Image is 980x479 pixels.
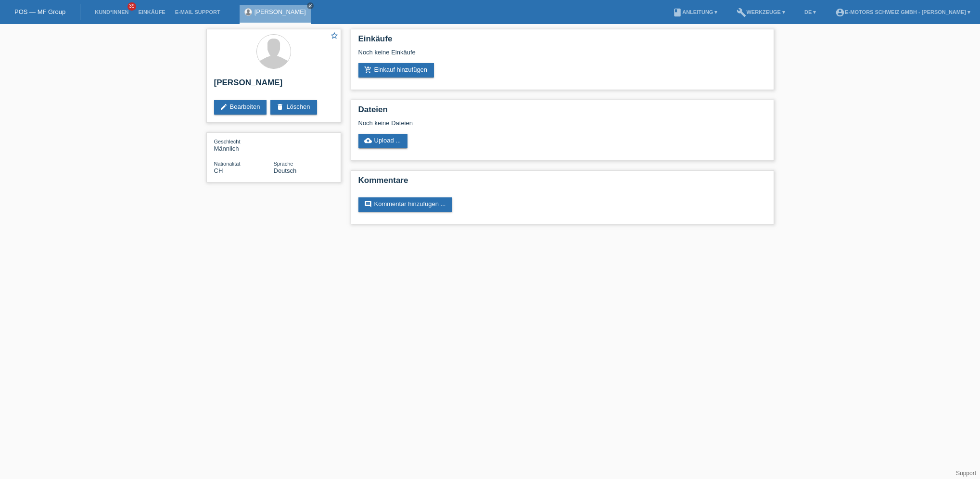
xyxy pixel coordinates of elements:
[220,103,228,111] i: edit
[255,8,306,15] a: [PERSON_NAME]
[214,138,274,152] div: Männlich
[358,49,766,63] div: Noch keine Einkäufe
[14,8,65,15] a: POS — MF Group
[358,176,766,190] h2: Kommentare
[830,9,975,15] a: account_circleE-Motors Schweiz GmbH - [PERSON_NAME] ▾
[214,100,267,115] a: editBearbeiten
[270,100,317,115] a: deleteLöschen
[364,137,372,144] i: cloud_upload
[274,161,293,167] span: Sprache
[307,2,314,9] a: close
[308,3,313,8] i: close
[956,470,976,477] a: Support
[358,119,652,127] div: Noch keine Dateien
[214,139,241,144] span: Geschlecht
[737,8,746,17] i: build
[127,2,136,11] span: 39
[276,103,284,111] i: delete
[668,9,722,15] a: bookAnleitung ▾
[800,9,821,15] a: DE ▾
[274,167,297,174] span: Deutsch
[90,9,133,15] a: Kund*innen
[170,9,225,15] a: E-Mail Support
[214,161,241,167] span: Nationalität
[358,134,408,148] a: cloud_uploadUpload ...
[133,9,170,15] a: Einkäufe
[835,8,845,17] i: account_circle
[358,105,766,119] h2: Dateien
[358,63,434,78] a: add_shopping_cartEinkauf hinzufügen
[330,31,339,40] i: star_border
[330,31,339,41] a: star_border
[673,8,682,17] i: book
[732,9,790,15] a: buildWerkzeuge ▾
[358,197,453,212] a: commentKommentar hinzufügen ...
[214,167,223,174] span: Schweiz
[214,78,333,92] h2: [PERSON_NAME]
[358,34,766,49] h2: Einkäufe
[364,66,372,74] i: add_shopping_cart
[364,200,372,208] i: comment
